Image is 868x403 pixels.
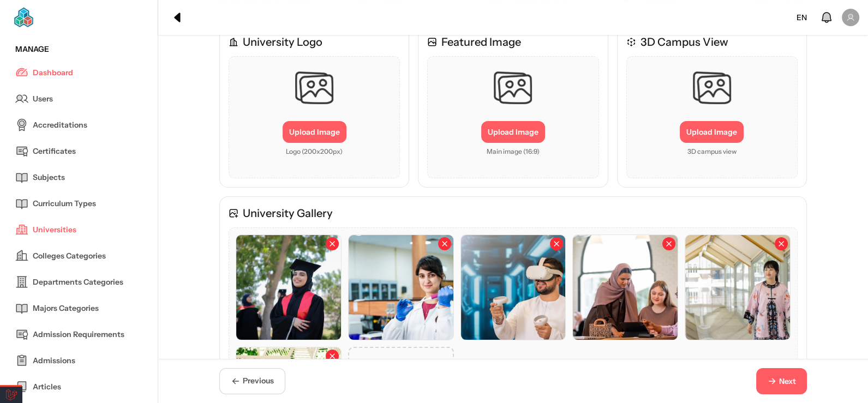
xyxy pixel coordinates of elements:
[779,376,796,387] span: Next
[33,276,123,288] span: Departments Categories
[15,138,142,164] a: Certificates
[685,235,790,340] img: Gallery image 5
[461,235,566,340] img: Gallery image 3
[33,119,87,131] span: Accreditations
[15,374,142,400] a: Articles
[15,59,142,86] a: Dashboard
[33,381,61,393] span: Articles
[15,269,142,295] a: Departments Categories
[756,368,807,394] button: Next
[15,216,142,243] a: Universities
[15,295,142,321] a: Majors Categories
[33,250,106,262] span: Colleges Categories
[15,86,142,112] a: Users
[283,121,346,143] button: Upload Image
[33,329,124,340] span: Admission Requirements
[792,8,811,28] div: Change language
[15,347,142,374] a: Admissions
[349,235,453,340] img: Gallery image 2
[33,355,75,366] span: Admissions
[9,44,149,55] div: Manage
[687,63,737,112] img: Upload image
[481,121,545,143] button: Upload Image
[487,147,540,156] p: Main image (16:9)
[15,190,142,216] a: Curriculum Types
[286,147,343,156] p: Logo (200x200px)
[219,368,285,394] button: Previous
[243,206,333,221] h4: University Gallery
[33,93,53,105] span: Users
[13,7,99,28] img: Ecme logo
[15,164,142,190] a: Subjects
[680,121,744,143] button: Upload Image
[236,235,341,340] img: Gallery image 1
[33,224,76,236] span: Universities
[441,34,521,50] h4: Featured Image
[33,67,73,79] span: Dashboard
[15,243,142,269] a: Colleges Categories
[167,7,189,28] div: Collapse sidebar
[15,112,142,138] a: Accreditations
[33,198,96,209] span: Curriculum Types
[15,321,142,347] a: Admission Requirements
[243,34,322,50] h4: University Logo
[33,172,65,183] span: Subjects
[33,146,76,157] span: Certificates
[243,376,274,387] span: Previous
[488,63,537,112] img: Upload image
[290,63,339,112] img: Upload image
[640,34,728,50] h4: 3D Campus View
[33,303,99,314] span: Majors Categories
[687,147,737,156] p: 3D campus view
[573,235,678,340] img: Gallery image 4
